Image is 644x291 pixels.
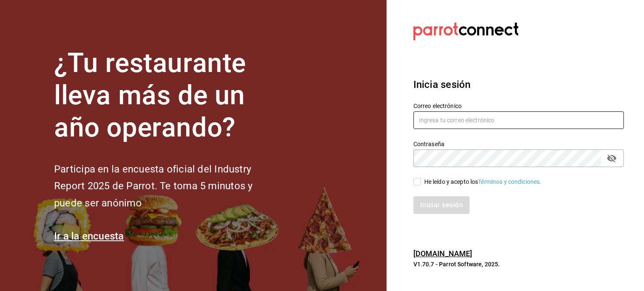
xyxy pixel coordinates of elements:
h2: Participa en la encuesta oficial del Industry Report 2025 de Parrot. Te toma 5 minutos y puede se... [54,161,280,212]
label: Contraseña [413,141,624,147]
div: He leído y acepto los [424,178,542,186]
h3: Inicia sesión [413,77,624,92]
button: passwordField [605,151,619,165]
label: Correo electrónico [413,103,624,109]
p: V1.70.7 - Parrot Software, 2025. [413,260,624,268]
a: [DOMAIN_NAME] [413,249,473,258]
a: Términos y condiciones. [478,178,541,185]
h1: ¿Tu restaurante lleva más de un año operando? [54,47,280,144]
a: Ir a la encuesta [54,230,124,242]
input: Ingresa tu correo electrónico [413,111,624,129]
